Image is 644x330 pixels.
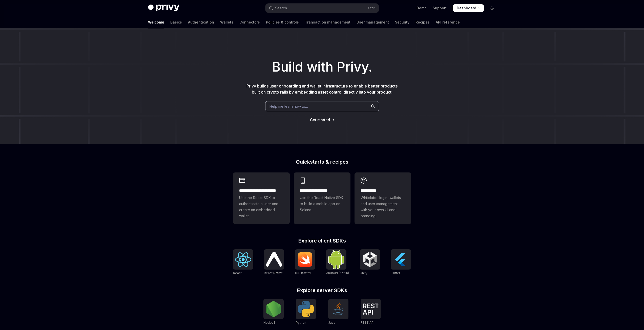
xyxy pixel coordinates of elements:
[233,271,242,275] span: React
[361,299,381,325] a: REST APIREST API
[233,238,411,243] h2: Explore client SDKs
[297,252,313,267] img: iOS (Swift)
[361,195,405,219] span: Whitelabel login, wallets, and user management with your own UI and branding.
[266,16,299,28] a: Policies & controls
[239,195,284,219] span: Use the React SDK to authenticate a user and create an embedded wallet.
[328,321,335,324] span: Java
[263,321,276,324] span: NodeJS
[265,4,379,13] button: Open search
[310,118,330,122] span: Get started
[360,249,380,276] a: UnityUnity
[298,301,314,317] img: Python
[233,288,411,293] h2: Explore server SDKs
[368,6,376,10] span: Ctrl K
[395,16,409,28] a: Security
[220,16,233,28] a: Wallets
[294,172,350,224] a: **** **** **** ***Use the React Native SDK to build a mobile app on Solana.
[453,4,484,12] a: Dashboard
[310,117,330,122] a: Get started
[296,299,316,325] a: PythonPython
[263,299,284,325] a: NodeJSNodeJS
[266,252,282,267] img: React Native
[148,5,179,12] img: dark logo
[328,299,348,325] a: JavaJava
[436,16,460,28] a: API reference
[330,301,346,317] img: Java
[188,16,214,28] a: Authentication
[305,16,350,28] a: Transaction management
[246,83,398,95] span: Privy builds user onboarding and wallet infrastructure to enable better products built on crypto ...
[239,16,260,28] a: Connectors
[417,6,427,11] a: Demo
[233,159,411,164] h2: Quickstarts & recipes
[235,252,251,267] img: React
[362,251,378,268] img: Unity
[300,195,344,213] span: Use the React Native SDK to build a mobile app on Solana.
[363,303,379,315] img: REST API
[264,271,283,275] span: React Native
[328,250,344,269] img: Android (Kotlin)
[391,271,400,275] span: Flutter
[264,249,284,276] a: React NativeReact Native
[416,16,430,28] a: Recipes
[393,251,409,268] img: Flutter
[296,321,306,324] span: Python
[326,249,349,276] a: Android (Kotlin)Android (Kotlin)
[8,57,636,77] h1: Build with Privy.
[488,4,496,12] button: Toggle dark mode
[355,172,411,224] a: **** *****Whitelabel login, wallets, and user management with your own UI and branding.
[148,16,164,28] a: Welcome
[361,321,374,324] span: REST API
[170,16,182,28] a: Basics
[269,104,308,109] span: Help me learn how to…
[265,301,282,317] img: NodeJS
[326,271,349,275] span: Android (Kotlin)
[295,271,311,275] span: iOS (Swift)
[233,249,253,276] a: ReactReact
[457,6,476,11] span: Dashboard
[360,271,367,275] span: Unity
[275,5,289,11] div: Search...
[433,6,447,11] a: Support
[391,249,411,276] a: FlutterFlutter
[295,249,315,276] a: iOS (Swift)iOS (Swift)
[357,16,389,28] a: User management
